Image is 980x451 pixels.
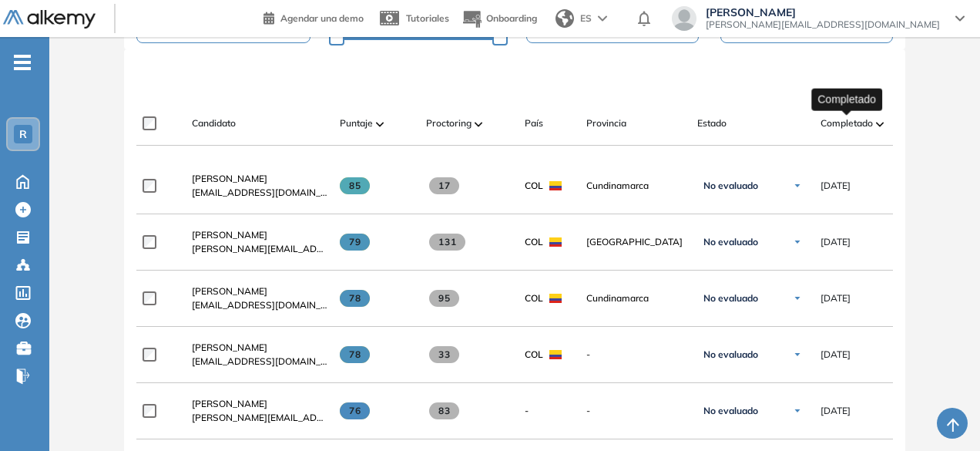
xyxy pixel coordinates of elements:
img: [missing "en.ARROW_ALT" translation] [475,122,482,126]
span: Agendar una demo [280,12,364,24]
span: 83 [429,402,459,419]
img: Ícono de flecha [793,237,802,247]
span: COL [525,348,543,362]
span: 17 [429,177,459,194]
span: [PERSON_NAME] [192,342,267,353]
img: Ícono de flecha [793,406,802,416]
span: Onboarding [486,12,537,24]
span: Candidato [192,116,236,130]
span: [PERSON_NAME] [192,229,267,241]
span: [EMAIL_ADDRESS][DOMAIN_NAME] [192,355,327,369]
img: COL [549,237,562,247]
img: world [555,9,574,28]
span: Cundinamarca [586,291,685,305]
img: [missing "en.ARROW_ALT" translation] [876,122,884,126]
span: No evaluado [703,236,758,248]
span: No evaluado [703,405,758,417]
img: COL [549,294,562,303]
span: [PERSON_NAME][EMAIL_ADDRESS][DOMAIN_NAME] [192,242,327,256]
span: 33 [429,346,459,363]
div: Completado [811,88,882,110]
span: 79 [340,234,370,251]
span: [EMAIL_ADDRESS][DOMAIN_NAME] [192,298,327,312]
span: [EMAIL_ADDRESS][DOMAIN_NAME] [192,186,327,200]
span: Cundinamarca [586,179,685,193]
img: arrow [598,15,607,22]
span: No evaluado [703,348,758,361]
img: Logo [3,10,96,29]
span: COL [525,179,543,193]
span: 131 [429,234,465,251]
span: Proctoring [426,116,472,130]
img: COL [549,350,562,359]
span: [DATE] [821,291,851,305]
span: No evaluado [703,292,758,305]
span: [PERSON_NAME] [192,173,267,184]
span: Tutoriales [406,12,449,24]
span: - [586,348,685,362]
a: [PERSON_NAME] [192,397,327,411]
span: [DATE] [821,179,851,193]
span: 85 [340,177,370,194]
span: 76 [340,402,370,419]
img: [missing "en.ARROW_ALT" translation] [376,122,384,126]
img: Ícono de flecha [793,294,802,303]
span: No evaluado [703,180,758,192]
span: COL [525,235,543,249]
span: [PERSON_NAME][EMAIL_ADDRESS][DOMAIN_NAME] [706,19,940,31]
span: 78 [340,346,370,363]
span: País [525,116,543,130]
button: Onboarding [461,2,537,35]
span: R [19,128,27,140]
a: [PERSON_NAME] [192,284,327,298]
span: Puntaje [340,116,373,130]
span: [DATE] [821,348,851,362]
span: 78 [340,290,370,307]
span: [PERSON_NAME] [192,398,267,409]
img: Ícono de flecha [793,350,802,359]
span: ES [580,12,592,25]
span: 95 [429,290,459,307]
a: [PERSON_NAME] [192,341,327,355]
i: - [14,61,31,64]
span: - [525,404,529,418]
span: [PERSON_NAME] [706,6,940,19]
span: Completado [821,116,873,130]
img: COL [549,181,562,190]
a: [PERSON_NAME] [192,172,327,186]
a: [PERSON_NAME] [192,228,327,242]
span: [PERSON_NAME][EMAIL_ADDRESS][DOMAIN_NAME] [192,411,327,425]
span: [DATE] [821,235,851,249]
span: [DATE] [821,404,851,418]
span: COL [525,291,543,305]
img: Ícono de flecha [793,181,802,190]
a: Agendar una demo [263,8,364,26]
span: Estado [697,116,727,130]
span: [PERSON_NAME] [192,285,267,297]
span: - [586,404,685,418]
span: [GEOGRAPHIC_DATA] [586,235,685,249]
span: Provincia [586,116,626,130]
